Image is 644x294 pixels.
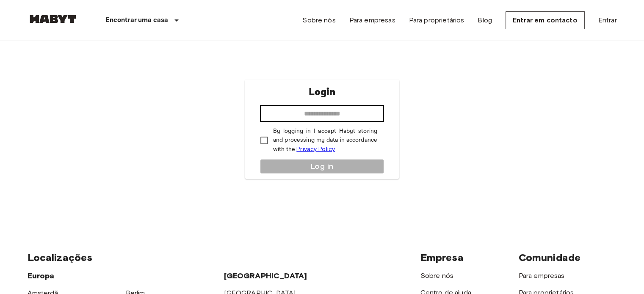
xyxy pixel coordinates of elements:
a: Entrar [598,15,617,25]
span: Europa [28,271,55,280]
a: Privacy Policy [296,146,335,153]
p: By logging in I accept Habyt storing and processing my data in accordance with the [273,127,377,154]
a: Blog [478,15,492,25]
a: Sobre nós [420,272,453,280]
span: Localizações [28,251,93,264]
a: Sobre nós [302,15,335,25]
span: Comunidade [519,251,581,264]
a: Entrar em contacto [506,11,585,29]
span: [GEOGRAPHIC_DATA] [224,271,307,280]
a: Para proprietários [409,15,464,25]
p: Login [308,85,335,100]
span: Empresa [420,251,464,264]
a: Para empresas [349,15,395,25]
img: Habyt [28,15,78,23]
p: Encontrar uma casa [105,15,169,25]
a: Para empresas [519,272,565,280]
